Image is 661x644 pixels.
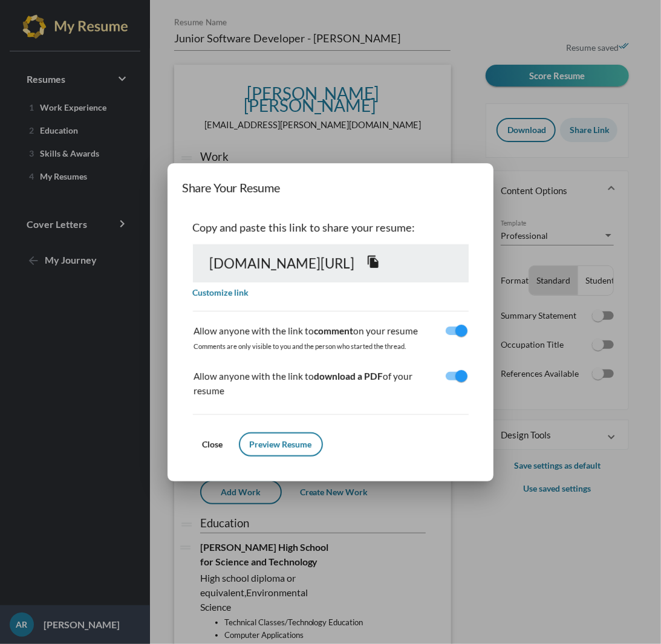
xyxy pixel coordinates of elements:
span: [DOMAIN_NAME][URL] [210,255,382,271]
mat-icon: file_copy [367,255,382,269]
span: Close [203,439,223,449]
button: Close [193,434,233,455]
p: Allow anyone with the link to on your resume [194,323,440,352]
a: Preview Resume [233,432,323,457]
a: Customize link [193,287,249,297]
strong: comment [314,325,354,336]
span: Preview Resume [250,439,312,449]
button: Preview Resume [239,432,323,457]
span: Comments are only visible to you and the person who started the thread. [194,342,406,350]
h1: Share Your Resume [182,178,479,197]
p: Allow anyone with the link to of your resume [194,368,440,397]
strong: download a PDF [314,370,383,381]
p: Copy and paste this link to share your resume: [193,220,469,234]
